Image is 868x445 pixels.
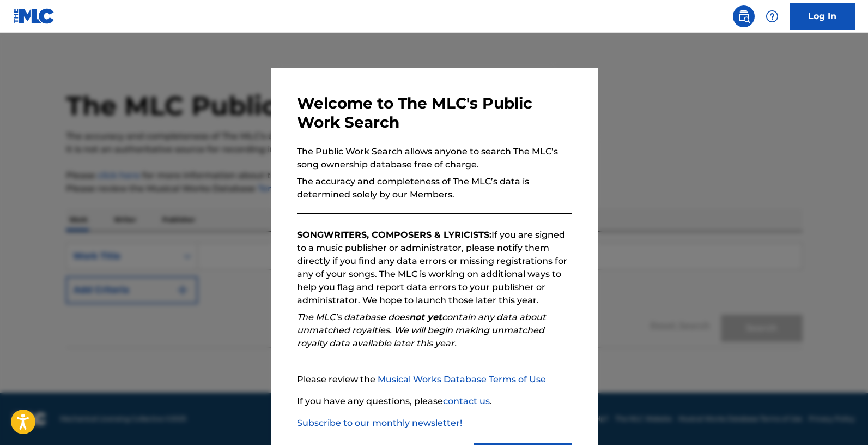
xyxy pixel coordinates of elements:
p: The accuracy and completeness of The MLC’s data is determined solely by our Members. [297,175,572,201]
strong: not yet [409,312,442,322]
a: Public Search [733,5,755,27]
img: search [737,10,750,23]
img: help [766,10,779,23]
em: The MLC’s database does contain any data about unmatched royalties. We will begin making unmatche... [297,312,546,348]
strong: SONGWRITERS, COMPOSERS & LYRICISTS: [297,230,491,240]
h3: Welcome to The MLC's Public Work Search [297,94,572,132]
p: If you have any questions, please . [297,395,572,408]
p: If you are signed to a music publisher or administrator, please notify them directly if you find ... [297,228,572,307]
img: MLC Logo [13,8,55,24]
a: Subscribe to our monthly newsletter! [297,418,462,428]
p: The Public Work Search allows anyone to search The MLC’s song ownership database free of charge. [297,145,572,171]
div: Help [761,5,783,27]
p: Please review the [297,373,572,386]
a: Log In [790,3,855,30]
iframe: Chat Widget [814,393,868,445]
a: contact us [443,396,490,406]
a: Musical Works Database Terms of Use [378,374,546,384]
